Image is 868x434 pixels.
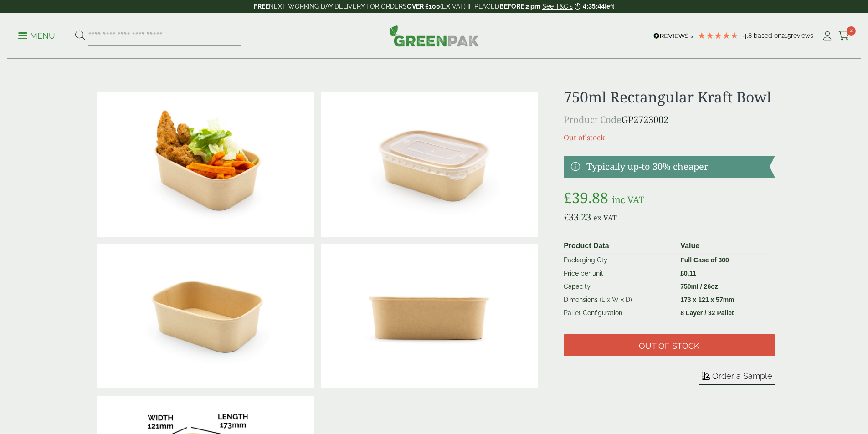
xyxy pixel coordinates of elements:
[612,194,644,206] span: inc VAT
[560,293,677,306] td: Dimensions (L x W x D)
[680,256,729,264] strong: Full Case of 300
[838,31,850,41] i: Cart
[564,88,775,106] h1: 750ml Rectangular Kraft Bowl
[680,270,696,277] bdi: 0.11
[680,309,734,317] strong: 8 Layer / 32 Pallet
[653,33,693,39] img: REVIEWS.io
[564,211,569,223] span: £
[97,244,314,389] img: 750ml Rectangular Kraft Bowl
[680,283,718,290] strong: 750ml / 26oz
[639,341,699,351] span: Out of stock
[18,31,55,41] p: Menu
[560,239,677,254] th: Product Data
[583,3,605,10] span: 4:35:44
[698,31,739,40] div: 4.79 Stars
[564,211,591,223] bdi: 33.23
[254,3,269,10] strong: FREE
[743,32,754,39] span: 4.8
[321,92,538,237] img: 750ml Rectangular Kraft Bowl With Lid
[593,213,617,223] span: ex VAT
[677,239,771,254] th: Value
[712,371,772,381] span: Order a Sample
[605,3,614,10] span: left
[699,371,775,385] button: Order a Sample
[389,25,479,46] img: GreenPak Supplies
[838,29,850,43] a: 2
[564,113,621,126] span: Product Code
[791,32,813,39] span: reviews
[18,31,55,40] a: Menu
[822,31,833,41] i: My Account
[564,132,775,143] p: Out of stock
[564,188,572,207] span: £
[321,244,538,389] img: 750ml Rectangular Kraft Bowl Alternate
[847,26,856,36] span: 2
[680,296,734,303] strong: 173 x 121 x 57mm
[680,270,684,277] span: £
[97,92,314,237] img: 750ml Rectangular Kraft Bowl With Food Contents
[560,280,677,293] td: Capacity
[781,32,791,39] span: 215
[560,306,677,320] td: Pallet Configuration
[407,3,440,10] strong: OVER £100
[499,3,540,10] strong: BEFORE 2 pm
[560,254,677,267] td: Packaging Qty
[560,267,677,280] td: Price per unit
[564,188,608,207] bdi: 39.88
[542,3,573,10] a: See T&C's
[564,113,775,127] p: GP2723002
[754,32,781,39] span: Based on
